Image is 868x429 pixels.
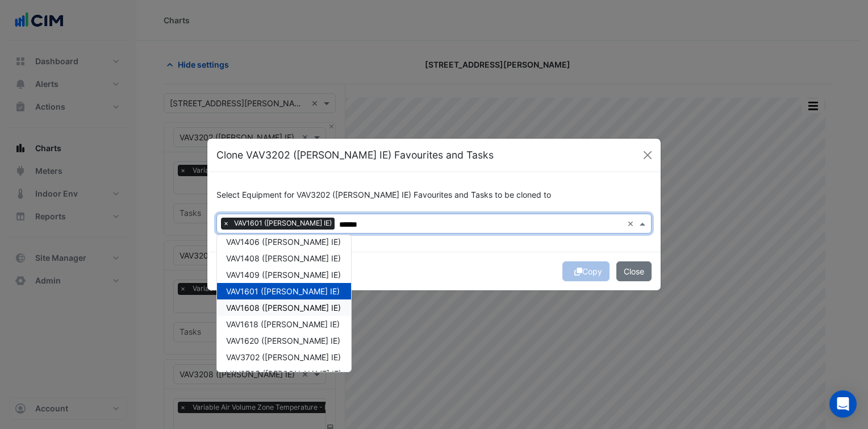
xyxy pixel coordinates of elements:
span: VAV3705 ([PERSON_NAME] IE) [226,369,341,378]
div: Options List [217,235,351,372]
button: Close [616,261,652,281]
h5: Clone VAV3202 ([PERSON_NAME] IE) Favourites and Tasks [216,148,494,163]
span: VAV1601 ([PERSON_NAME] IE) [226,286,340,296]
span: VAV1408 ([PERSON_NAME] IE) [226,253,341,263]
span: VAV3702 ([PERSON_NAME] IE) [226,352,341,362]
span: VAV1409 ([PERSON_NAME] IE) [226,270,341,280]
h6: Select Equipment for VAV3202 ([PERSON_NAME] IE) Favourites and Tasks to be cloned to [216,190,652,200]
span: VAV1618 ([PERSON_NAME] IE) [226,319,340,329]
button: Close [639,147,656,164]
span: VAV1406 ([PERSON_NAME] IE) [226,237,341,247]
div: Open Intercom Messenger [829,390,857,418]
span: VAV1620 ([PERSON_NAME] IE) [226,336,340,345]
span: VAV1608 ([PERSON_NAME] IE) [226,303,341,313]
span: VAV1601 ([PERSON_NAME] IE) [231,218,335,229]
span: Clear [627,218,637,230]
span: × [221,218,231,229]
